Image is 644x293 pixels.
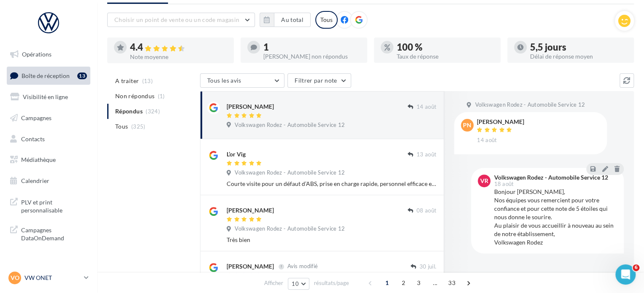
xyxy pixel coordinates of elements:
span: Boîte de réception [22,72,70,79]
span: ... [428,276,442,290]
div: Très bien [227,236,436,244]
span: résultats/page [314,279,349,287]
span: 14 août [477,137,497,144]
span: Campagnes DataOnDemand [21,224,87,242]
span: 10 [292,280,299,287]
p: VW ONET [24,274,81,282]
div: [PERSON_NAME] [227,206,274,215]
span: (325) [131,123,146,130]
span: Non répondus [115,92,154,100]
span: Afficher [264,279,283,287]
div: 1 [263,43,360,52]
span: 33 [445,276,459,290]
div: Note moyenne [130,54,227,60]
div: Tous [315,11,338,29]
div: Volkswagen Rodez - Automobile Service 12 [494,175,608,180]
button: Au total [274,13,311,27]
div: [PERSON_NAME] [477,119,524,125]
div: 13 [77,73,87,79]
button: 10 [288,278,309,290]
div: Taux de réponse [397,54,494,59]
span: A traiter [115,77,139,85]
a: Calendrier [5,172,92,190]
div: Bonjour [PERSON_NAME], Nos équipes vous remercient pour votre confiance et pour cette note de 5 é... [494,188,617,247]
iframe: Intercom live chat [615,264,636,285]
a: Campagnes [5,109,92,127]
span: Visibilité en ligne [23,93,68,100]
span: Volkswagen Rodez - Automobile Service 12 [235,121,345,129]
div: 4.4 [130,43,227,52]
a: Médiathèque [5,151,92,169]
a: Opérations [5,46,92,63]
span: Volkswagen Rodez - Automobile Service 12 [235,225,345,233]
a: Contacts [5,130,92,148]
span: Campagnes [21,114,51,121]
a: Visibilité en ligne [5,88,92,106]
span: VR [480,177,488,185]
span: Tous les avis [207,77,241,84]
span: 2 [397,276,410,290]
span: 13 août [417,151,436,159]
a: PLV et print personnalisable [5,193,92,218]
span: 18 août [494,181,514,187]
a: VO VW ONET [7,270,90,286]
a: Campagnes DataOnDemand [5,221,92,246]
button: Au total [260,13,311,27]
div: L’or Vig [227,150,246,159]
span: Contacts [21,135,45,142]
div: [PERSON_NAME] [227,262,274,271]
span: Avis modifié [287,263,318,270]
span: 3 [412,276,425,290]
span: 30 juil. [419,263,436,271]
div: Courte visite pour un défaut d’ABS, prise en charge rapide, personnel efficace et sympathique. On... [227,180,436,188]
span: 1 [380,276,394,290]
button: Choisir un point de vente ou un code magasin [107,13,255,27]
span: Médiathèque [21,156,56,163]
span: (1) [158,93,165,99]
span: Choisir un point de vente ou un code magasin [114,16,239,23]
span: 6 [633,264,639,271]
span: Volkswagen Rodez - Automobile Service 12 [475,101,585,109]
span: Calendrier [21,177,49,184]
div: [PERSON_NAME] [227,102,274,111]
span: PLV et print personnalisable [21,196,87,215]
span: (13) [142,78,153,84]
button: Filtrer par note [287,73,351,88]
span: VO [11,274,19,282]
span: 14 août [417,103,436,111]
span: Tous [115,122,128,131]
span: Volkswagen Rodez - Automobile Service 12 [235,169,345,177]
span: pn [463,121,471,129]
button: Tous les avis [200,73,284,88]
div: 5,5 jours [530,43,627,52]
a: Boîte de réception13 [5,67,92,85]
span: Opérations [22,51,51,58]
div: [PERSON_NAME] non répondus [263,54,360,59]
div: 100 % [397,43,494,52]
div: Délai de réponse moyen [530,54,627,59]
span: 08 août [417,207,436,215]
